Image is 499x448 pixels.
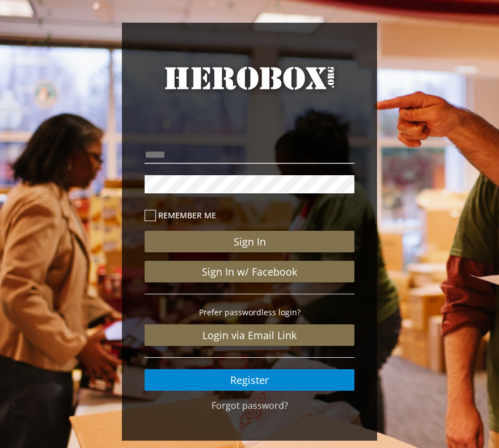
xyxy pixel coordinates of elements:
a: HeroBox [145,62,354,115]
p: Prefer passwordless login? [145,306,354,319]
a: Login via Email Link [145,324,354,346]
a: Register [145,369,354,391]
button: Sign In [145,231,354,252]
label: Remember me [145,209,354,222]
a: Forgot password? [212,399,288,412]
a: Sign In w/ Facebook [145,261,354,282]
